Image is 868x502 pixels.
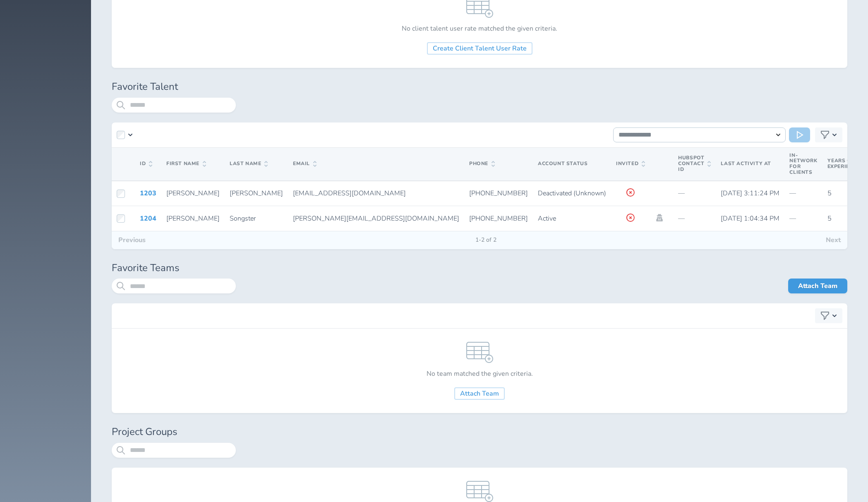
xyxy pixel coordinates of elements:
button: Next [819,231,847,249]
span: 5 [827,214,832,223]
a: 1203 [140,189,156,198]
span: Last Activity At [721,160,771,167]
span: 1-2 of 2 [469,237,503,243]
span: Email [293,161,317,167]
span: [PERSON_NAME] [166,189,220,198]
span: — [789,214,796,223]
a: Attach Team [788,279,847,293]
span: [PHONE_NUMBER] [469,189,528,198]
span: First Name [166,161,206,167]
span: [DATE] 1:04:34 PM [721,214,779,223]
span: Last Name [230,161,268,167]
span: ID [140,161,152,167]
a: 1204 [140,214,156,223]
a: Impersonate [655,214,664,221]
span: Hubspot Contact Id [678,155,711,172]
span: 5 [827,189,832,198]
span: In-Network for Clients [789,152,817,175]
a: Create Client Talent User Rate [427,42,532,55]
span: [PERSON_NAME][EMAIL_ADDRESS][DOMAIN_NAME] [293,214,459,223]
span: [EMAIL_ADDRESS][DOMAIN_NAME] [293,189,406,198]
span: Active [538,214,556,223]
h1: Favorite Talent [112,81,847,93]
button: Run Action [789,127,810,142]
h1: Favorite Teams [112,262,847,274]
span: [PHONE_NUMBER] [469,214,528,223]
span: Phone [469,161,495,167]
span: [PERSON_NAME] [166,214,220,223]
p: — [678,215,711,222]
h3: No client talent user rate matched the given criteria. [402,25,557,32]
p: — [678,190,711,197]
span: Invited [616,161,645,167]
span: Account Status [538,160,587,167]
span: Deactivated (Unknown) [538,189,606,198]
span: Years of Experience [827,158,867,170]
h3: No team matched the given criteria. [427,370,533,377]
button: Previous [112,231,152,249]
a: Attach Team [454,387,505,400]
span: — [789,189,796,198]
h1: Project Groups [112,426,847,438]
span: [PERSON_NAME] [230,189,283,198]
span: [DATE] 3:11:24 PM [721,189,779,198]
span: Songster [230,214,256,223]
